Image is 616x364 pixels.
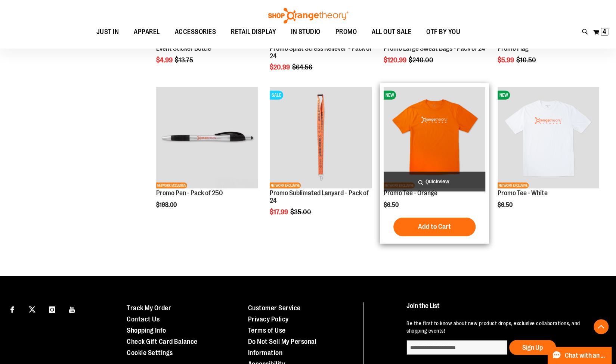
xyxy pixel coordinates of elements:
[127,338,198,345] a: Check Gift Card Balance
[384,87,485,190] a: Product image for Orange Promo TeeNEWNETWORK EXCLUSIVE
[498,91,510,100] span: NEW
[384,91,396,100] span: NEW
[127,304,171,312] a: Track My Order
[548,347,612,364] button: Chat with an Expert
[175,56,194,64] span: $13.75
[270,45,371,60] a: Promo Splat Stress Reliever - Pack of 24
[156,56,174,64] span: $4.99
[175,24,216,40] span: ACCESSORIES
[270,189,368,204] a: Promo Sublimated Lanyard - Pack of 24
[603,28,606,35] span: 4
[406,302,601,316] h4: Join the List
[270,208,289,216] span: $17.99
[494,83,603,227] div: product
[248,338,317,357] a: Do Not Sell My Personal Information
[248,315,289,323] a: Privacy Policy
[498,183,529,189] span: NETWORK EXCLUSIVE
[393,218,476,236] button: Add to Cart
[270,87,371,190] a: Product image for Sublimated Lanyard - Pack of 24SALENETWORK EXCLUSIVE
[270,87,371,189] img: Product image for Sublimated Lanyard - Pack of 24
[384,45,485,52] a: Promo Large Sweat Bags - Pack of 24
[6,302,19,315] a: Visit our Facebook page
[498,87,599,190] a: Product image for White Promo TeeNEWNETWORK EXCLUSIVE
[384,87,485,189] img: Product image for Orange Promo Tee
[498,87,599,189] img: Product image for White Promo Tee
[156,87,258,189] img: Product image for Pen - Pack of 250
[498,202,514,208] span: $6.50
[291,24,321,40] span: IN STUDIO
[384,202,400,208] span: $6.50
[290,208,312,216] span: $35.00
[270,183,301,189] span: NETWORK EXCLUSIVE
[372,24,411,40] span: ALL OUT SALE
[248,327,286,334] a: Terms of Use
[409,56,434,64] span: $240.00
[267,8,349,24] img: Shop Orangetheory
[29,306,35,313] img: Twitter
[248,304,301,312] a: Customer Service
[406,320,601,335] p: Be the first to know about new product drops, exclusive collaborations, and shopping events!
[292,63,313,71] span: $64.56
[66,302,79,315] a: Visit our Youtube page
[127,327,166,334] a: Shopping Info
[156,183,187,189] span: NETWORK EXCLUSIVE
[498,56,515,64] span: $5.99
[384,56,408,64] span: $120.99
[522,344,543,351] span: Sign Up
[594,319,609,334] button: Back To Top
[335,24,357,40] span: PROMO
[156,45,211,52] a: Event Sticker Bottle
[46,302,59,315] a: Visit our Instagram page
[156,87,258,190] a: Product image for Pen - Pack of 250NETWORK EXCLUSIVE
[498,189,548,197] a: Promo Tee - White
[127,315,160,323] a: Contact Us
[266,83,375,235] div: product
[270,91,283,100] span: SALE
[498,45,529,52] a: Promo Flag
[406,340,507,355] input: enter email
[380,83,489,244] div: product
[426,24,460,40] span: OTF BY YOU
[26,302,39,315] a: Visit our X page
[231,24,276,40] span: RETAIL DISPLAY
[127,349,173,357] a: Cookie Settings
[516,56,537,64] span: $10.50
[270,63,291,71] span: $20.99
[509,340,556,355] button: Sign Up
[565,352,607,359] span: Chat with an Expert
[156,189,223,197] a: Promo Pen - Pack of 250
[384,172,485,192] a: Quickview
[134,24,160,40] span: APPAREL
[96,24,119,40] span: JUST IN
[152,83,261,227] div: product
[418,223,451,231] span: Add to Cart
[384,189,437,197] a: Promo Tee - Orange
[156,202,178,208] span: $198.00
